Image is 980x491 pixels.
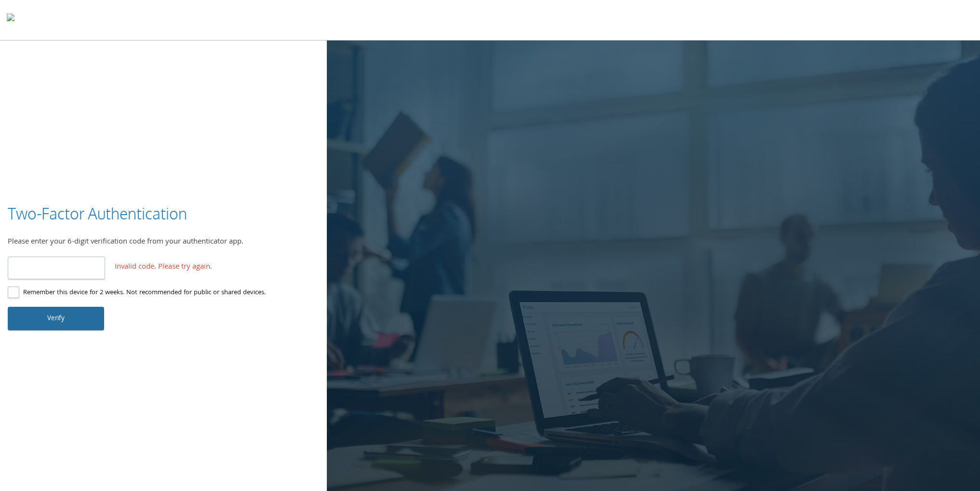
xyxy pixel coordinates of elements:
[115,261,212,274] span: Invalid code. Please try again.
[8,307,104,330] button: Verify
[7,10,14,29] img: todyl-logo-dark.svg
[8,203,187,225] h3: Two-Factor Authentication
[8,287,266,299] label: Remember this device for 2 weeks. Not recommended for public or shared devices.
[8,236,319,249] div: Please enter your 6-digit verification code from your authenticator app.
